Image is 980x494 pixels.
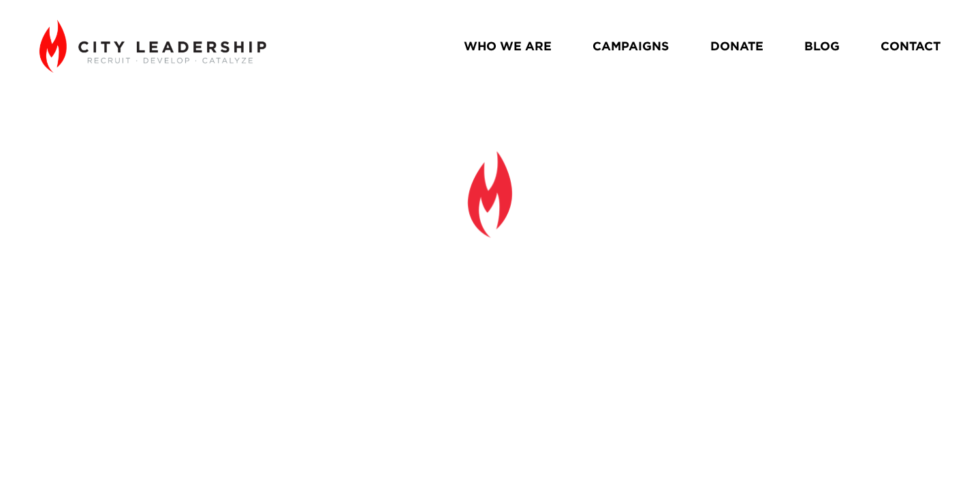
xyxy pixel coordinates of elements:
[592,34,669,58] a: CAMPAIGNS
[464,34,552,58] a: WHO WE ARE
[804,34,840,58] a: BLOG
[210,246,781,372] strong: Everything Rises and Falls on Leadership
[710,34,763,58] a: DONATE
[39,20,266,73] img: City Leadership - Recruit. Develop. Catalyze.
[881,34,941,58] a: CONTACT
